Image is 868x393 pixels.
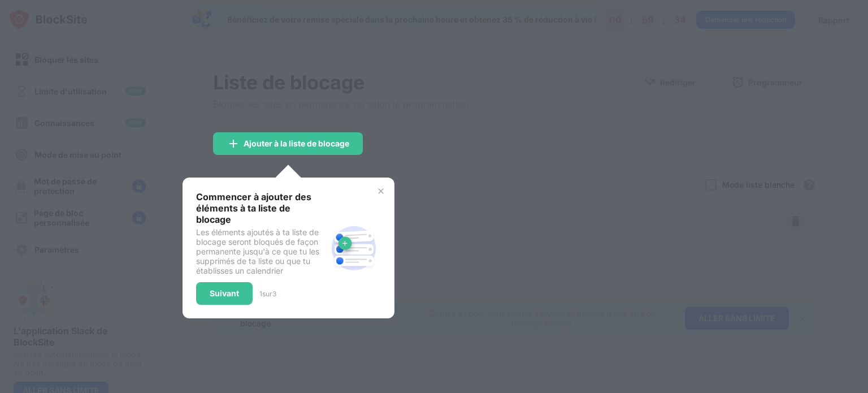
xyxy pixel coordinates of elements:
font: 1 [259,290,262,298]
font: Les éléments ajoutés à ta liste de blocage seront bloqués de façon permanente jusqu'à ce que tu l... [196,227,319,275]
font: 3 [272,290,276,298]
font: sur [262,290,272,298]
font: Ajouter à la liste de blocage [244,139,349,148]
img: x-button.svg [376,187,385,196]
img: block-site.svg [327,221,381,275]
font: Suivant [210,288,239,298]
font: Commencer à ajouter des éléments à ta liste de blocage [196,191,311,225]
